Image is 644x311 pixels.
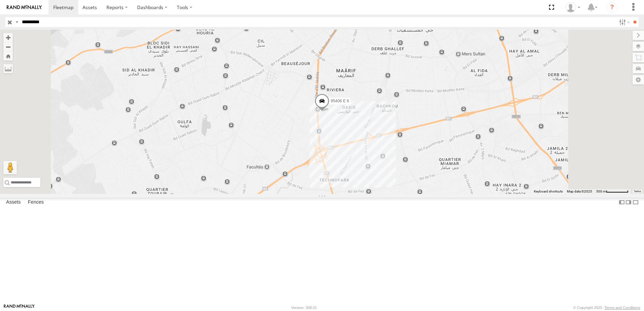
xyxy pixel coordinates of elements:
button: Map Scale: 500 m per 63 pixels [594,189,631,194]
a: Terms and Conditions [605,306,640,310]
label: Measure [3,64,13,73]
i: ? [607,2,617,13]
button: Zoom out [3,42,13,51]
label: Map Settings [633,75,644,84]
a: Visit our Website [4,304,35,311]
button: Zoom in [3,33,13,42]
span: 95406 E 6 [331,99,349,103]
div: © Copyright 2025 - [573,306,640,310]
img: rand-logo.svg [7,5,42,10]
span: 500 m [596,189,606,193]
span: Map data ©2025 [567,189,592,193]
button: Keyboard shortcuts [534,189,563,194]
label: Dock Summary Table to the Left [618,198,625,207]
label: Fences [25,198,47,207]
div: Zaid Abu Manneh [563,2,583,12]
label: Search Filter Options [616,17,631,27]
label: Dock Summary Table to the Right [625,198,632,207]
a: Terms (opens in new tab) [634,190,641,193]
button: Drag Pegman onto the map to open Street View [3,161,17,174]
label: Search Query [14,17,20,27]
button: Zoom Home [3,51,13,61]
label: Hide Summary Table [632,198,639,207]
div: Version: 308.01 [291,306,317,310]
label: Assets [3,198,24,207]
